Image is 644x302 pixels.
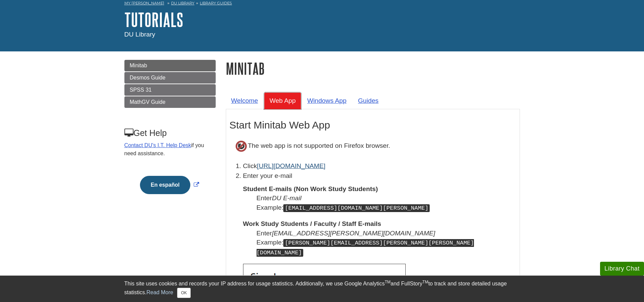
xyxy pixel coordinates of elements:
[272,194,301,202] i: DU E-mail
[130,75,166,80] span: Desmos Guide
[353,92,384,109] a: Guides
[600,262,644,276] button: Library Chat
[257,162,326,169] a: [URL][DOMAIN_NAME]
[200,1,232,5] a: Library Guides
[302,92,352,109] a: Windows App
[230,119,516,131] h2: Start Minitab Web App
[140,176,190,194] button: En español
[124,60,216,206] div: Guide Page Menu
[124,84,216,96] a: SPSS 31
[243,219,516,228] dt: Work Study Students / Faculty / Staff E-mails
[124,142,191,148] a: Contact DU's I.T. Help Desk
[124,72,216,84] a: Desmos Guide
[243,161,516,171] li: Click
[124,96,216,108] a: MathGV Guide
[138,182,201,188] a: Link opens in new window
[146,289,173,295] a: Read More
[226,92,264,109] a: Welcome
[171,1,194,5] a: DU Library
[124,0,164,6] a: My [PERSON_NAME]
[243,171,516,181] p: Enter your e-mail
[385,280,390,284] sup: TM
[230,134,516,158] p: The web app is not supported on Firefox browser.
[257,239,474,257] kbd: [PERSON_NAME][EMAIL_ADDRESS][PERSON_NAME][PERSON_NAME][DOMAIN_NAME]
[257,229,516,257] dd: Enter Example:
[283,204,430,212] kbd: [EMAIL_ADDRESS][DOMAIN_NAME][PERSON_NAME]
[124,9,183,30] a: Tutorials
[272,230,435,237] i: [EMAIL_ADDRESS][PERSON_NAME][DOMAIN_NAME]
[423,280,428,284] sup: TM
[124,280,520,298] div: This site uses cookies and records your IP address for usage statistics. Additionally, we use Goo...
[226,60,520,77] h1: Minitab
[130,87,152,93] span: SPSS 31
[243,184,516,193] dt: Student E-mails (Non Work Study Students)
[264,92,301,109] a: Web App
[124,60,216,71] a: Minitab
[257,193,516,212] dd: Enter Example:
[177,288,190,298] button: Close
[130,99,166,105] span: MathGV Guide
[130,63,147,68] span: Minitab
[124,128,215,138] h3: Get Help
[124,141,215,158] p: if you need assistance.
[124,31,156,38] span: DU Library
